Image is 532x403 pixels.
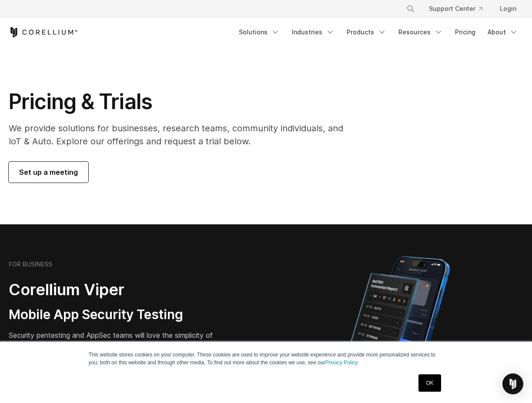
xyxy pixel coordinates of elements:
p: Security pentesting and AppSec teams will love the simplicity of automated report generation comb... [9,330,224,361]
a: Login [493,1,523,17]
h3: Mobile App Security Testing [9,306,224,323]
a: OK [418,374,441,392]
a: Pricing [450,24,481,40]
a: Set up a meeting [9,162,88,183]
a: Privacy Policy. [325,360,359,366]
span: Set up a meeting [19,167,78,177]
a: Industries [287,24,340,40]
div: Navigation Menu [396,1,523,17]
h1: Pricing & Trials [9,89,346,115]
a: Support Center [422,1,489,17]
div: Open Intercom Messenger [502,373,523,394]
button: Search [403,1,418,17]
a: About [482,24,523,40]
a: Resources [393,24,448,40]
a: Corellium Home [9,27,78,37]
a: Solutions [234,24,285,40]
a: Products [341,24,391,40]
p: We provide solutions for businesses, research teams, community individuals, and IoT & Auto. Explo... [9,122,346,148]
h6: FOR BUSINESS [9,260,52,268]
h2: Corellium Viper [9,280,224,300]
div: Navigation Menu [234,24,523,40]
p: This website stores cookies on your computer. These cookies are used to improve your website expe... [89,351,444,366]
